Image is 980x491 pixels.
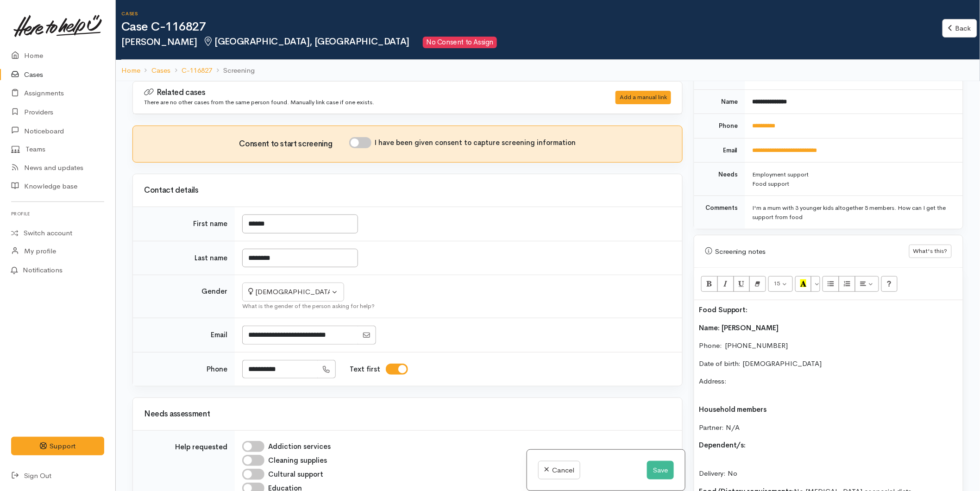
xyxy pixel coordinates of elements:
a: C-116827 [182,65,212,76]
td: Name [694,89,745,114]
label: First name [193,219,227,229]
b: Household members [699,405,767,414]
small: There are no other cases from the same person found. Manually link case if one exists. [144,98,374,106]
button: Paragraph [855,276,879,292]
button: Bold (CTRL+B) [701,276,718,292]
label: Addiction services [268,441,331,452]
li: Screening [212,65,255,76]
h3: Related cases [144,88,581,97]
div: Add a manual link [616,91,671,104]
label: Last name [195,253,227,264]
td: Needs [694,163,745,196]
button: Save [647,461,674,480]
button: Font Size [768,276,793,292]
td: Email [694,138,745,163]
p: Address: [699,376,958,397]
a: Cancel [538,461,580,480]
nav: breadcrumb [116,60,980,82]
button: Support [11,437,104,456]
label: Cultural support [268,469,323,480]
button: Female [242,283,344,302]
button: Ordered list (CTRL+SHIFT+NUM8) [839,276,855,292]
span: [GEOGRAPHIC_DATA], [GEOGRAPHIC_DATA] [203,36,409,47]
span: No Consent to Assign [423,37,497,48]
td: Phone [694,114,745,138]
h3: Consent to start screening [239,140,349,149]
h3: Needs assessment [144,410,671,419]
button: Italic (CTRL+I) [717,276,734,292]
h3: Contact details [144,186,671,195]
button: Remove Font Style (CTRL+\) [749,276,766,292]
label: Email [211,330,227,340]
button: More Color [811,276,820,292]
b: Food Support: [699,305,748,314]
label: Text first [350,364,380,375]
div: I'm a mum with 3 younger kids altogether 5 members. How can I get the support from food [753,203,952,221]
button: Unordered list (CTRL+SHIFT+NUM7) [823,276,839,292]
p: Delivery: No [699,458,958,479]
div: What is the gender of the person asking for help? [242,302,671,311]
p: Date of birth: [DEMOGRAPHIC_DATA] [699,359,958,369]
button: Recent Color [795,276,812,292]
div: Employment support [753,170,952,179]
b: Name: [PERSON_NAME] [699,323,779,332]
button: Help [881,276,898,292]
h1: Case C-116827 [121,20,942,34]
h6: Cases [121,11,942,16]
a: Home [121,65,140,76]
div: Food support [753,179,952,189]
p: Phone: [PHONE_NUMBER] [699,340,958,351]
div: Screening notes [705,246,909,257]
a: Cases [151,65,170,76]
div: [DEMOGRAPHIC_DATA] [248,287,330,297]
h6: Profile [11,208,104,220]
td: Comments [694,196,745,229]
h2: [PERSON_NAME] [121,37,942,48]
b: Dependent/s: [699,441,746,449]
label: Cleaning supplies [268,455,327,466]
span: 15 [774,279,780,287]
a: Back [942,19,977,38]
button: What's this? [909,245,952,258]
label: Gender [201,286,227,297]
p: Partner: N/A [699,422,958,433]
label: Phone [207,364,227,375]
label: I have been given consent to capture screening information [375,138,576,148]
button: Underline (CTRL+U) [734,276,750,292]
